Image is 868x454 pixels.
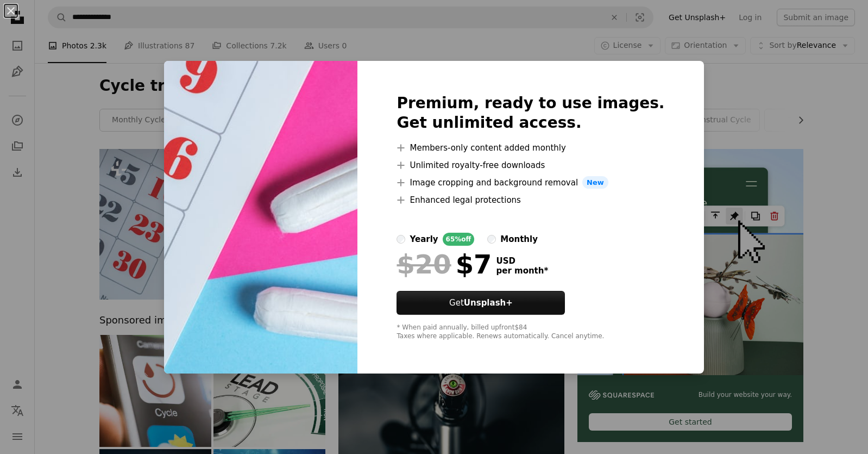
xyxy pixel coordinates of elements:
[164,61,357,374] img: premium_photo-1702598779558-a168be336648
[397,250,451,278] span: $20
[464,298,513,308] strong: Unsplash+
[410,233,438,246] div: yearly
[496,256,548,266] span: USD
[443,233,475,246] div: 65% off
[487,235,496,244] input: monthly
[397,250,492,278] div: $7
[496,266,548,276] span: per month *
[397,291,565,315] button: GetUnsplash+
[500,233,538,246] div: monthly
[397,94,664,133] h2: Premium, ready to use images. Get unlimited access.
[582,176,608,189] span: New
[397,324,664,341] div: * When paid annually, billed upfront $84 Taxes where applicable. Renews automatically. Cancel any...
[397,159,664,172] li: Unlimited royalty-free downloads
[397,235,405,244] input: yearly65%off
[397,141,664,154] li: Members-only content added monthly
[397,194,664,207] li: Enhanced legal protections
[397,176,664,189] li: Image cropping and background removal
